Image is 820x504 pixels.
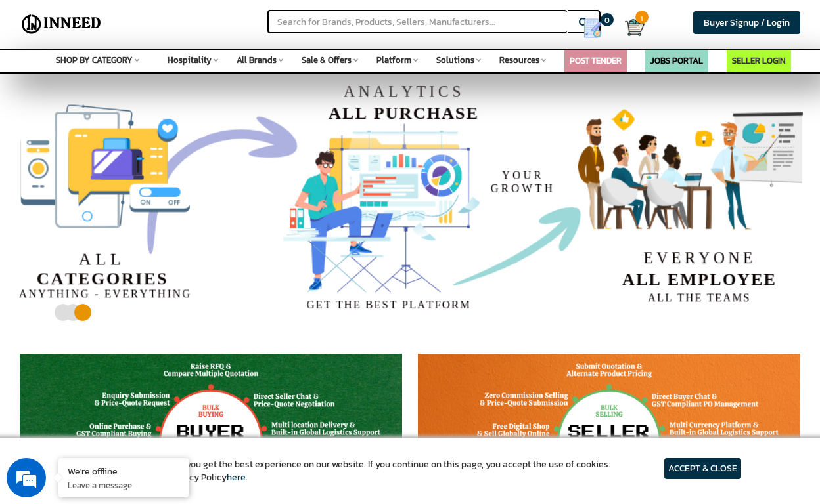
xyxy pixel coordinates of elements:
img: Cart [625,18,645,37]
a: Cart 1 [625,13,633,42]
span: We are offline. Please leave us a message. [28,165,229,298]
div: We're offline [68,465,179,477]
a: my Quotes 0 [571,13,624,43]
img: Inneed.Market [18,8,105,41]
span: SHOP BY CATEGORY [56,54,133,66]
a: POST TENDER [570,54,622,67]
button: 3 [73,306,83,313]
a: JOBS PORTAL [650,54,703,67]
span: All Brands [237,54,277,66]
div: Minimize live chat window [216,7,247,38]
img: logo_Zg8I0qSkbAqR2WFHt3p6CTuqpyXMFPubPcD2OT02zFN43Cy9FUNNG3NEPhM_Q1qe_.png [22,79,55,86]
span: Solutions [436,54,474,66]
div: Leave a message [68,73,221,91]
p: Leave a message [68,479,179,491]
em: Submit [193,404,239,422]
a: Buyer Signup / Login [693,11,800,34]
button: 1 [53,306,63,313]
img: Show My Quotes [583,18,603,38]
span: Platform [376,54,411,66]
img: salesiqlogo_leal7QplfZFryJ6FIlVepeu7OftD7mt8q6exU6-34PB8prfIgodN67KcxXM9Y7JQ_.png [91,345,100,352]
span: Sale & Offers [302,54,352,66]
input: Search for Brands, Products, Sellers, Manufacturers... [267,10,567,33]
textarea: Type your message and click 'Submit' [7,358,250,404]
article: We use cookies to ensure you get the best experience on our website. If you continue on this page... [79,458,610,484]
a: SELLER LOGIN [732,54,786,67]
span: Buyer Signup / Login [704,16,790,30]
a: here [227,471,246,484]
span: 1 [635,10,649,24]
em: Driven by SalesIQ [103,344,167,353]
span: Hospitality [168,54,212,66]
article: ACCEPT & CLOSE [664,458,741,479]
span: 0 [601,13,614,26]
span: Resources [499,54,539,66]
button: 2 [63,306,73,313]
